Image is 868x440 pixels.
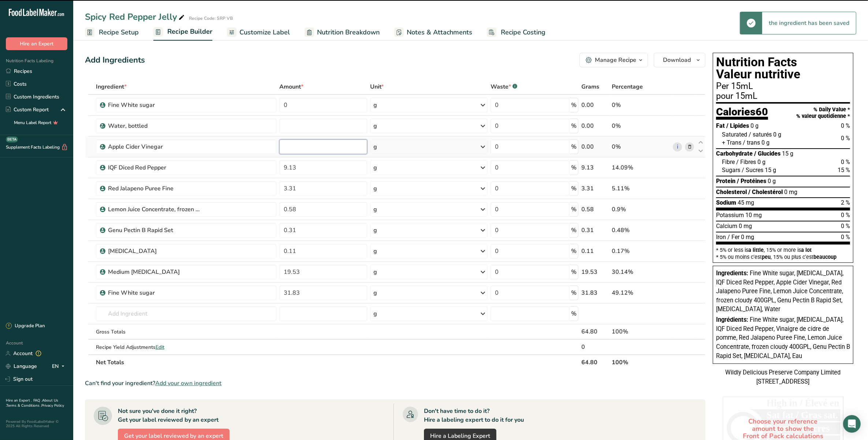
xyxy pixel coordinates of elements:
div: Lemon Juice Concentrate, frozen cloudy 400GPL [108,205,200,214]
button: Manage Recipe [580,53,648,67]
span: 15 % [838,167,850,174]
span: + Trans [722,139,741,146]
span: Ingrédients: [716,316,748,323]
a: About Us . [6,398,58,408]
div: % Daily Value * % valeur quotidienne * [796,107,850,119]
div: Waste [491,82,517,91]
h1: Nutrition Facts Valeur nutritive [716,56,850,81]
span: / Fer [727,234,740,240]
div: Recipe Code: SRP VB [189,15,233,22]
a: Terms & Conditions . [6,403,41,408]
div: g [373,226,377,235]
a: Recipe Builder [153,23,212,41]
span: 0 % [841,223,850,230]
div: Manage Recipe [595,56,636,64]
div: Add Ingredients [85,54,145,66]
div: 19.53 [581,268,609,276]
span: peu [762,254,771,260]
span: Potassium [716,212,744,219]
div: 0% [612,122,670,130]
div: 0 [581,343,609,351]
span: 0 g [750,122,759,129]
button: Download [654,53,705,67]
div: Wildly Delicious Preserve Company Limited [STREET_ADDRESS] [713,368,853,386]
div: 31.83 [581,288,609,297]
span: Amount [279,82,303,91]
div: pour 15mL [716,92,850,101]
div: 64.80 [581,327,609,336]
th: Net Totals [94,354,580,370]
div: Per 15mL [716,82,850,91]
span: 0 g [773,131,781,138]
div: Spicy Red Pepper Jelly [85,10,186,23]
div: 0% [612,142,670,151]
span: 0 g [768,178,776,184]
span: Grams [581,82,599,91]
div: Genu Pectin B Rapid Set [108,226,200,235]
span: 0 % [841,135,850,142]
div: 0.58 [581,205,609,214]
div: 0.48% [612,226,670,235]
span: / saturés [749,131,772,138]
div: Medium [MEDICAL_DATA] [108,268,200,276]
div: Not sure you've done it right? Get your label reviewed by an expert [118,407,219,424]
span: 0 g [757,159,765,165]
a: Language [6,360,37,373]
span: 45 mg [738,199,754,206]
div: 0.11 [581,247,609,256]
a: Privacy Policy [41,403,64,408]
span: beaucoup [813,254,837,260]
span: / trans [743,139,760,146]
th: 100% [611,354,672,370]
th: 64.80 [580,354,611,370]
span: 10 mg [745,212,762,219]
span: 0 g [761,139,770,146]
div: 0.00 [581,101,609,109]
span: 60 [756,105,768,118]
div: 14.09% [612,163,670,172]
div: 0.00 [581,142,609,151]
div: 0.9% [612,205,670,214]
a: i [673,142,682,152]
span: Customize Label [239,27,290,37]
span: / Fibres [736,159,756,165]
div: BETA [6,137,18,142]
span: Calcium [716,223,737,230]
section: * 5% or less is , 15% or more is [716,245,850,260]
a: Recipe Costing [487,24,545,41]
a: Customize Label [227,24,290,41]
span: Ingredients: [716,270,748,277]
div: g [373,101,377,109]
a: Nutrition Breakdown [305,24,380,41]
span: 15 g [765,167,776,174]
span: 0 mg [739,223,752,230]
div: g [373,288,377,297]
span: 0 mg [784,189,797,195]
div: Gross Totals [96,328,276,336]
div: the ingredient has been saved [762,12,856,34]
div: Recipe Yield Adjustments [96,343,276,351]
div: g [373,184,377,193]
span: / Lipides [726,122,749,129]
span: Recipe Builder [167,27,212,37]
div: Can't find your ingredient? [85,379,705,388]
div: EN [52,362,67,371]
a: Hire an Expert . [6,398,32,403]
div: Custom Report [6,106,49,113]
div: g [373,142,377,151]
span: Percentage [612,82,643,91]
span: Download [663,56,691,64]
span: / Sucres [742,167,763,174]
span: Fine White sugar, [MEDICAL_DATA], IQF Diced Red Pepper, Apple Cider Vinegar, Red Jalapeno Puree F... [716,270,843,313]
div: 0% [612,101,670,109]
a: FAQ . [33,398,42,403]
div: Red Jalapeno Puree Fine [108,184,200,193]
div: 30.14% [612,268,670,276]
div: 3.31 [581,184,609,193]
span: Add your own ingredient [155,379,221,388]
span: / Cholestérol [748,189,783,195]
span: Protein [716,178,735,184]
div: g [373,247,377,256]
div: 0.31 [581,226,609,235]
span: 0 % [841,212,850,219]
